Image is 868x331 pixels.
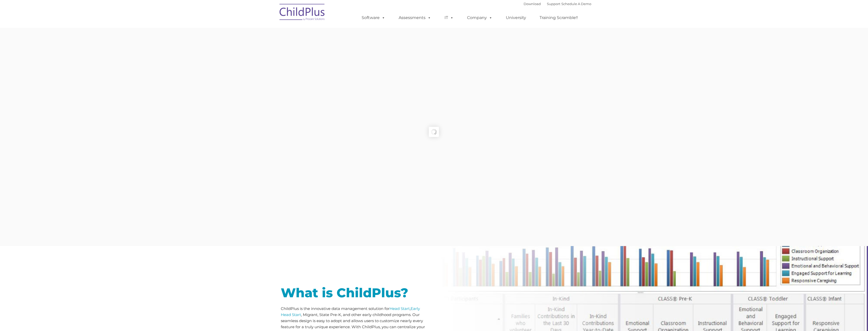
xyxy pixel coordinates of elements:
a: Training Scramble!! [534,13,583,23]
a: Support [547,2,560,6]
a: Software [357,13,390,23]
img: ChildPlus by Procare Solutions [277,0,328,26]
a: University [501,13,531,23]
a: Download [524,2,541,6]
a: Early Head Start [281,306,420,317]
a: Assessments [394,13,436,23]
a: Schedule A Demo [561,2,591,6]
a: Head Start [390,306,410,311]
font: | [524,2,591,6]
a: IT [439,13,459,23]
a: Company [462,13,497,23]
h1: What is ChildPlus? [281,287,430,299]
